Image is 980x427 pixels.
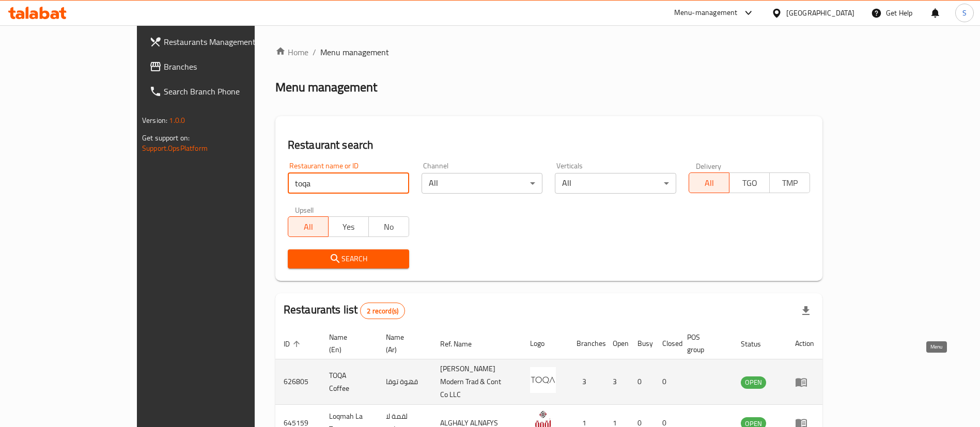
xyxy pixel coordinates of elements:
[164,60,292,73] span: Branches
[422,173,543,194] div: All
[321,359,378,405] td: TOQA Coffee
[296,252,401,265] span: Search
[432,359,522,405] td: [PERSON_NAME] Modern Trad & Cont Co LLC
[292,219,324,234] span: All
[275,46,822,58] nav: breadcrumb
[142,131,190,145] span: Get support on:
[741,338,774,350] span: Status
[288,137,810,153] h2: Restaurant search
[288,249,409,268] button: Search
[522,328,568,359] th: Logo
[769,172,810,193] button: TMP
[164,36,292,48] span: Restaurants Management
[141,54,301,79] a: Branches
[288,173,409,194] input: Search for restaurant name or ID..
[329,331,365,356] span: Name (En)
[333,219,365,234] span: Yes
[734,176,766,191] span: TGO
[288,216,329,237] button: All
[604,359,629,405] td: 3
[629,359,654,405] td: 0
[568,328,604,359] th: Branches
[693,176,725,191] span: All
[164,85,292,98] span: Search Branch Phone
[555,173,676,194] div: All
[141,79,301,104] a: Search Branch Phone
[360,303,405,319] div: Total records count
[774,176,806,191] span: TMP
[530,367,556,393] img: TOQA Coffee
[962,7,967,19] span: S
[741,376,766,388] span: OPEN
[141,29,301,54] a: Restaurants Management
[368,216,409,237] button: No
[361,306,405,316] span: 2 record(s)
[629,328,654,359] th: Busy
[284,338,303,350] span: ID
[320,46,389,58] span: Menu management
[687,331,720,356] span: POS group
[696,162,722,169] label: Delivery
[142,141,208,155] a: Support.OpsPlatform
[142,114,167,127] span: Version:
[568,359,604,405] td: 3
[654,359,679,405] td: 0
[378,359,432,405] td: قهوة توقا
[275,79,377,96] h2: Menu management
[729,172,770,193] button: TGO
[284,302,405,319] h2: Restaurants list
[373,219,405,234] span: No
[786,7,854,19] div: [GEOGRAPHIC_DATA]
[674,7,738,19] div: Menu-management
[794,298,818,323] div: Export file
[313,46,316,58] li: /
[689,172,729,193] button: All
[386,331,419,356] span: Name (Ar)
[604,328,629,359] th: Open
[169,114,185,127] span: 1.0.0
[787,328,822,359] th: Action
[741,376,766,389] div: OPEN
[654,328,679,359] th: Closed
[295,206,314,213] label: Upsell
[440,338,485,350] span: Ref. Name
[328,216,369,237] button: Yes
